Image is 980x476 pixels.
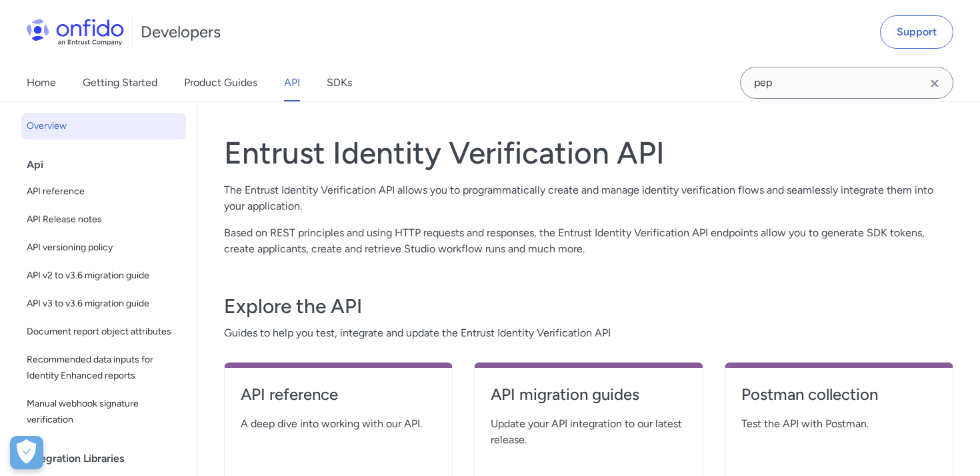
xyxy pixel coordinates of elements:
[27,445,191,472] div: Integration Libraries
[27,296,181,312] span: API v3 to v3.6 migration guide
[491,384,686,405] h4: API migration guides
[27,352,181,384] span: Recommended data inputs for Identity Enhanced reports
[927,75,943,91] svg: Clear search field button
[27,324,181,340] span: Document report object attributes
[21,234,186,261] a: API versioning policy
[241,384,436,416] a: API reference
[224,134,953,172] h1: Entrust Identity Verification API
[21,262,186,289] a: API v2 to v3.6 migration guide
[184,64,257,101] a: Product Guides
[224,293,953,320] h3: Explore the API
[10,436,43,469] div: Cookie Preferences
[27,152,191,178] div: Api
[491,416,686,448] span: Update your API integration to our latest release.
[21,346,186,389] a: Recommended data inputs for Identity Enhanced reports
[141,21,221,43] h1: Developers
[224,325,953,341] span: Guides to help you test, integrate and update the Entrust Identity Verification API
[27,240,181,256] span: API versioning policy
[224,182,953,214] p: The Entrust Identity Verification API allows you to programmatically create and manage identity v...
[21,206,186,233] a: API Release notes
[21,290,186,317] a: API v3 to v3.6 migration guide
[740,67,953,99] input: Onfido search input field
[21,391,186,433] a: Manual webhook signature verification
[741,384,937,416] a: Postman collection
[27,118,181,134] span: Overview
[21,318,186,345] a: Document report object attributes
[741,384,937,405] h4: Postman collection
[27,184,181,200] span: API reference
[27,64,56,101] a: Home
[491,384,686,416] a: API migration guides
[241,416,436,432] span: A deep dive into working with our API.
[21,113,186,140] a: Overview
[27,396,181,428] span: Manual webhook signature verification
[10,436,43,469] button: Open Preferences
[224,225,953,257] p: Based on REST principles and using HTTP requests and responses, the Entrust Identity Verification...
[83,64,157,101] a: Getting Started
[27,268,181,284] span: API v2 to v3.6 migration guide
[241,384,436,405] h4: API reference
[880,15,953,49] a: Support
[21,178,186,205] a: API reference
[327,64,352,101] a: SDKs
[27,212,181,228] span: API Release notes
[284,64,300,101] a: API
[27,19,124,45] img: Onfido Logo
[741,416,937,432] span: Test the API with Postman.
